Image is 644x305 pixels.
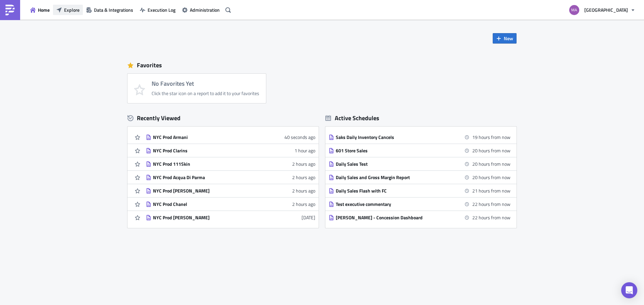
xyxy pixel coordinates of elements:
[146,171,315,184] a: NYC Prod Acqua Di Parma2 hours ago
[179,5,223,15] button: Administration
[329,198,511,211] a: Test executive commentary22 hours from now
[146,184,315,197] a: NYC Prod [PERSON_NAME]2 hours ago
[294,147,315,154] time: 2025-09-23T14:40:09Z
[153,161,270,167] div: NYC Prod 111Skin
[565,3,639,17] button: [GEOGRAPHIC_DATA]
[336,161,453,167] div: Daily Sales Test
[336,174,453,180] div: Daily Sales and Gross Margin Report
[284,134,315,141] time: 2025-09-23T16:08:31Z
[5,5,15,15] img: PushMetrics
[329,131,511,144] a: Saks Daily Inventory Cancels19 hours from now
[329,171,511,184] a: Daily Sales and Gross Margin Report20 hours from now
[336,134,453,140] div: Saks Daily Inventory Cancels
[569,4,580,16] img: Avatar
[292,174,315,181] time: 2025-09-23T13:57:57Z
[146,157,315,170] a: NYC Prod 111Skin2 hours ago
[329,144,511,157] a: 601 Store Sales20 hours from now
[329,157,511,170] a: Daily Sales Test20 hours from now
[127,113,319,123] div: Recently Viewed
[153,134,270,140] div: NYC Prod Armani
[137,5,179,15] button: Execution Log
[504,35,513,42] span: New
[472,134,511,141] time: 2025-09-24 07:00
[621,282,637,298] div: Open Intercom Messenger
[584,6,628,13] span: [GEOGRAPHIC_DATA]
[493,33,517,44] button: New
[152,90,259,96] div: Click the star icon on a report to add it to your favorites
[146,131,315,144] a: NYC Prod Armani40 seconds ago
[146,211,315,224] a: NYC Prod [PERSON_NAME][DATE]
[27,5,53,15] button: Home
[336,215,453,221] div: [PERSON_NAME] - Concession Dashboard
[472,147,511,154] time: 2025-09-24 08:00
[325,114,379,122] div: Active Schedules
[292,187,315,194] time: 2025-09-23T13:57:31Z
[292,160,315,167] time: 2025-09-23T13:58:22Z
[146,144,315,157] a: NYC Prod Clarins1 hour ago
[329,211,511,224] a: [PERSON_NAME] - Concession Dashboard22 hours from now
[153,201,270,207] div: NYC Prod Chanel
[336,201,453,207] div: Test executive commentary
[38,6,50,13] span: Home
[336,148,453,154] div: 601 Store Sales
[472,201,511,208] time: 2025-09-24 10:00
[153,174,270,180] div: NYC Prod Acqua Di Parma
[153,148,270,154] div: NYC Prod Clarins
[94,6,133,13] span: Data & Integrations
[292,201,315,208] time: 2025-09-23T13:57:06Z
[329,184,511,197] a: Daily Sales Flash with FC21 hours from now
[64,6,79,13] span: Explore
[83,5,137,15] button: Data & Integrations
[146,198,315,211] a: NYC Prod Chanel2 hours ago
[472,187,511,194] time: 2025-09-24 09:15
[336,188,453,194] div: Daily Sales Flash with FC
[472,214,511,221] time: 2025-09-24 10:30
[153,215,270,221] div: NYC Prod [PERSON_NAME]
[127,60,517,70] div: Favorites
[302,214,315,221] time: 2025-09-18T15:25:07Z
[53,5,83,15] button: Explore
[153,188,270,194] div: NYC Prod [PERSON_NAME]
[148,6,175,13] span: Execution Log
[472,160,511,167] time: 2025-09-24 08:00
[190,6,220,13] span: Administration
[152,80,259,87] h4: No Favorites Yet
[472,174,511,181] time: 2025-09-24 08:30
